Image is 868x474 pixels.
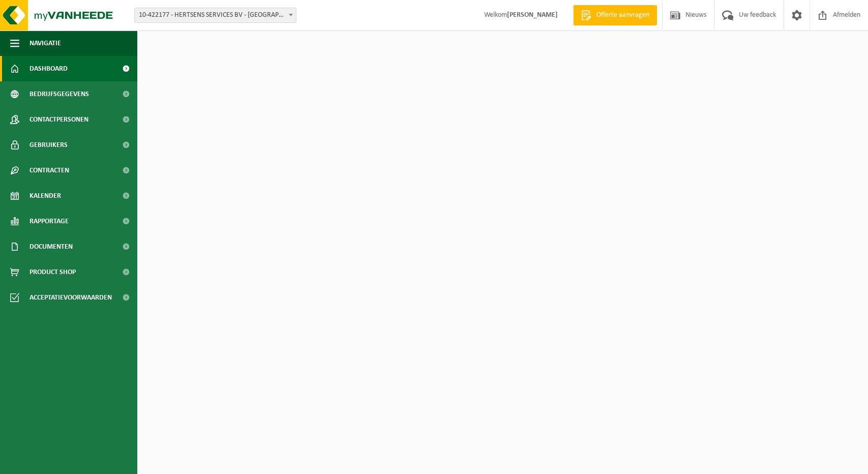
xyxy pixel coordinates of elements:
[573,5,657,25] a: Offerte aanvragen
[29,209,69,234] span: Rapportage
[134,8,296,23] span: 10-422177 - HERTSENS SERVICES BV - KRUIBEKE
[29,158,69,183] span: Contracten
[29,107,88,132] span: Contactpersonen
[29,285,112,310] span: Acceptatievoorwaarden
[29,132,68,158] span: Gebruikers
[135,8,296,22] span: 10-422177 - HERTSENS SERVICES BV - KRUIBEKE
[29,81,89,107] span: Bedrijfsgegevens
[29,31,61,56] span: Navigatie
[29,259,76,285] span: Product Shop
[594,10,652,20] span: Offerte aanvragen
[29,234,73,259] span: Documenten
[507,11,558,19] strong: [PERSON_NAME]
[29,183,61,209] span: Kalender
[29,56,68,81] span: Dashboard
